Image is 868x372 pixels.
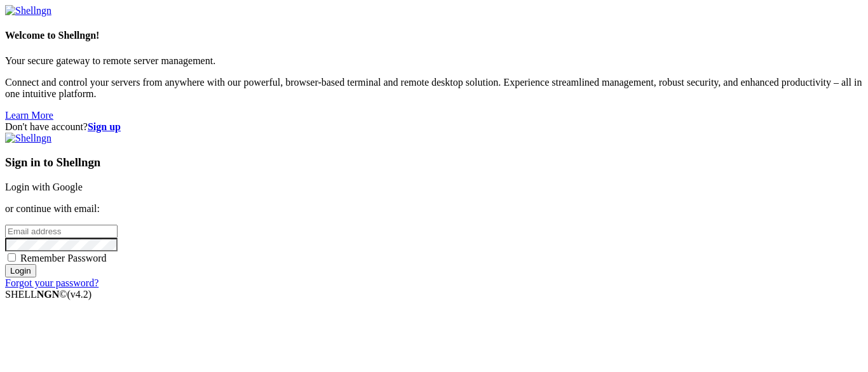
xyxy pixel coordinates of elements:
a: Learn More [5,110,53,121]
a: Login with Google [5,182,83,192]
div: Don't have account? [5,121,863,133]
a: Sign up [88,121,121,132]
p: Your secure gateway to remote server management. [5,55,863,67]
span: 4.2.0 [67,289,92,300]
h4: Welcome to Shellngn! [5,30,863,41]
span: SHELL © [5,289,92,300]
input: Login [5,264,36,277]
h3: Sign in to Shellngn [5,156,863,169]
input: Email address [5,225,118,238]
input: Remember Password [8,253,16,262]
p: or continue with email: [5,203,863,215]
img: Shellngn [5,5,51,17]
span: Remember Password [20,253,107,263]
a: Forgot your password? [5,277,98,288]
p: Connect and control your servers from anywhere with our powerful, browser-based terminal and remo... [5,77,863,100]
b: NGN [37,289,60,300]
img: Shellngn [5,133,51,144]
